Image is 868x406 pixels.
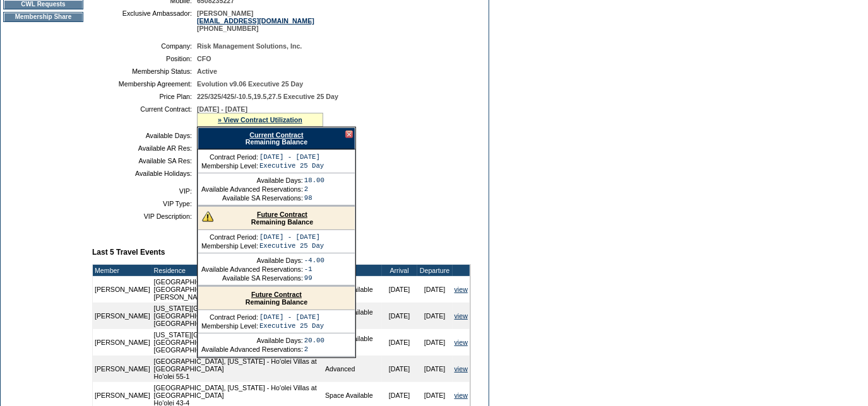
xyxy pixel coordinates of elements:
span: [DATE] - [DATE] [197,105,247,113]
td: Available Days: [97,132,192,139]
td: Exclusive Ambassador: [97,9,192,32]
a: view [455,339,468,346]
td: Price Plan: [97,93,192,100]
td: Available AR Res: [97,144,192,152]
td: Arrival [382,265,417,276]
a: Future Contract [251,291,302,298]
td: Available Advanced Reservations: [201,265,303,273]
td: 20.00 [304,337,324,344]
span: CFO [197,55,211,62]
a: [EMAIL_ADDRESS][DOMAIN_NAME] [197,17,314,25]
td: [GEOGRAPHIC_DATA], [GEOGRAPHIC_DATA] - [GEOGRAPHIC_DATA] [PERSON_NAME] 603 [152,276,323,303]
td: [DATE] - [DATE] [259,153,324,161]
td: VIP Description: [97,212,192,220]
div: Remaining Balance [198,287,355,310]
td: [US_STATE][GEOGRAPHIC_DATA], [US_STATE][GEOGRAPHIC_DATA] [GEOGRAPHIC_DATA] [152,303,323,329]
td: Available Holidays: [97,170,192,177]
td: Position: [97,55,192,62]
td: Available Days: [201,257,303,264]
td: [DATE] [382,329,417,356]
td: Membership Level: [201,162,258,170]
td: Departure [417,265,453,276]
a: view [455,365,468,373]
td: Membership Level: [201,322,258,330]
td: Membership Status: [97,67,192,75]
span: Evolution v9.06 Executive 25 Day [197,80,303,88]
td: [DATE] [417,303,453,329]
td: Executive 25 Day [259,322,324,330]
span: 225/325/425/-10.5,19.5,27.5 Executive 25 Day [197,93,338,100]
td: [DATE] [417,356,453,382]
td: Membership Agreement: [97,80,192,88]
td: [GEOGRAPHIC_DATA], [US_STATE] - Ho'olei Villas at [GEOGRAPHIC_DATA] Ho'olei 55-1 [152,356,323,382]
td: [DATE] - [DATE] [259,313,324,321]
a: » View Contract Utilization [218,116,302,124]
a: Current Contract [249,131,303,139]
td: Current Contract: [97,105,192,127]
td: 18.00 [304,177,324,184]
td: Contract Period: [201,233,258,241]
td: [DATE] [417,329,453,356]
td: Contract Period: [201,313,258,321]
td: Company: [97,42,192,50]
td: [PERSON_NAME] [93,329,152,356]
img: There are insufficient days and/or tokens to cover this reservation [202,211,213,222]
td: 98 [304,194,324,202]
td: [DATE] [417,276,453,303]
td: Available SA Reservations: [201,194,303,202]
td: Member [93,265,152,276]
td: [US_STATE][GEOGRAPHIC_DATA], [US_STATE][GEOGRAPHIC_DATA] [GEOGRAPHIC_DATA] 24B [152,329,323,356]
td: Available Days: [201,337,303,344]
td: Available SA Reservations: [201,274,303,282]
td: 2 [304,345,324,353]
a: view [455,312,468,320]
td: [PERSON_NAME] [93,356,152,382]
td: Residence [152,265,323,276]
td: [DATE] [382,303,417,329]
td: VIP: [97,187,192,195]
td: Executive 25 Day [259,162,324,170]
td: VIP Type: [97,200,192,207]
td: [PERSON_NAME] [93,303,152,329]
span: Active [197,67,217,75]
td: Available Advanced Reservations: [201,185,303,193]
div: Remaining Balance [198,127,355,149]
span: Risk Management Solutions, Inc. [197,42,302,50]
td: -1 [304,265,324,273]
td: 99 [304,274,324,282]
td: Contract Period: [201,153,258,161]
td: [DATE] - [DATE] [259,233,324,241]
td: -4.00 [304,257,324,264]
a: view [455,286,468,293]
td: Available SA Res: [97,157,192,165]
td: Membership Level: [201,242,258,250]
td: Executive 25 Day [259,242,324,250]
td: Membership Share [3,12,83,22]
a: Future Contract [257,211,307,218]
td: 2 [304,185,324,193]
div: Remaining Balance [198,207,355,230]
span: [PERSON_NAME] [PHONE_NUMBER] [197,9,314,32]
td: Available Days: [201,177,303,184]
td: [DATE] [382,356,417,382]
b: Last 5 Travel Events [92,248,165,257]
a: view [455,391,468,399]
td: Available Advanced Reservations: [201,345,303,353]
td: [DATE] [382,276,417,303]
td: [PERSON_NAME] [93,276,152,303]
